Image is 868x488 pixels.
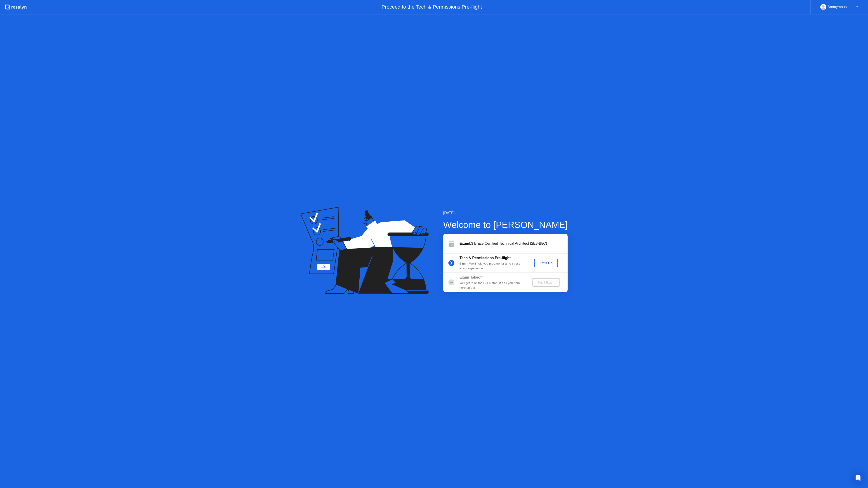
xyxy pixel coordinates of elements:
div: Welcome to [PERSON_NAME] [443,218,568,232]
div: [DATE] [443,210,568,216]
div: Let's Go [536,261,556,265]
div: L3 Braze Certified Technical Architect (2E3-B5C) [460,241,568,246]
div: Open Intercom Messenger [853,473,863,483]
b: Tech & Permissions Pre-flight [460,256,511,260]
b: Exam Takeoff [460,275,483,279]
b: 5 min [460,262,468,265]
div: Anonymous [828,4,847,10]
div: : We’ll help you prepare for a no-stress exam experience [460,261,525,271]
button: Let's Go [534,259,558,267]
div: Start Exam [534,281,558,284]
b: Exam [460,242,469,245]
div: You get to hit the GO button! It’s all you from here on out [460,281,525,290]
button: Start Exam [532,278,560,287]
div: ▼ [856,4,858,10]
